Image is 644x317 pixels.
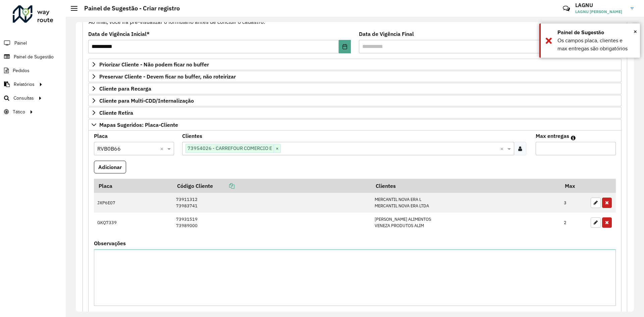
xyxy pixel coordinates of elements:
div: Os campos placa, clientes e max entregas são obrigatórios [557,37,635,53]
a: Cliente para Multi-CDD/Internalização [88,95,622,106]
span: Painel de Sugestão [14,53,54,60]
span: Pedidos [13,67,30,74]
div: Painel de Sugestão [557,29,635,37]
span: Relatórios [14,81,35,88]
a: Mapas Sugeridos: Placa-Cliente [88,119,622,130]
a: Cliente Retira [88,107,622,118]
button: Choose Date [339,40,351,53]
label: Data de Vigência Inicial [88,30,150,38]
span: Tático [13,108,25,115]
span: Mapas Sugeridos: Placa-Cliente [99,122,178,127]
th: Código Cliente [172,179,371,193]
td: GKQ7339 [94,213,172,232]
label: Max entregas [536,132,569,140]
th: Clientes [371,179,560,193]
td: 73911312 73983741 [172,193,371,213]
label: Placa [94,132,108,140]
span: Painel [14,40,27,47]
td: 2 [560,213,587,232]
td: 3 [560,193,587,213]
a: Preservar Cliente - Devem ficar no buffer, não roteirizar [88,71,622,82]
span: Cliente para Multi-CDD/Internalização [99,98,194,103]
a: Contato Rápido [559,1,574,16]
td: 73931519 73989000 [172,213,371,232]
label: Observações [94,239,126,247]
span: Preservar Cliente - Devem ficar no buffer, não roteirizar [99,74,236,79]
th: Placa [94,179,172,193]
label: Clientes [182,132,202,140]
span: Clear all [500,145,506,153]
em: Máximo de clientes que serão colocados na mesma rota com os clientes informados [571,135,576,141]
div: Mapas Sugeridos: Placa-Cliente [88,130,622,315]
h3: LAGNU [575,2,626,8]
span: × [274,145,280,153]
button: Adicionar [94,161,126,173]
h2: Painel de Sugestão - Criar registro [77,5,180,12]
a: Copiar [213,182,234,189]
span: 73954026 - CARREFOUR COMERCIO E [186,144,274,152]
td: MERCANTIL NOVA ERA L MERCANTIL NOVA ERA LTDA [371,193,560,213]
span: Clear all [160,145,166,153]
span: Consultas [13,95,34,102]
th: Max [560,179,587,193]
span: × [634,28,637,35]
span: LAGNU [PERSON_NAME] [575,9,626,15]
a: Cliente para Recarga [88,83,622,94]
td: JXP6E07 [94,193,172,213]
button: Close [634,27,637,37]
span: Priorizar Cliente - Não podem ficar no buffer [99,62,209,67]
td: [PERSON_NAME] ALIMENTOS VENEZA PRODUTOS ALIM [371,213,560,232]
span: Cliente Retira [99,110,133,115]
label: Data de Vigência Final [359,30,414,38]
span: Cliente para Recarga [99,86,151,91]
a: Priorizar Cliente - Não podem ficar no buffer [88,59,622,70]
